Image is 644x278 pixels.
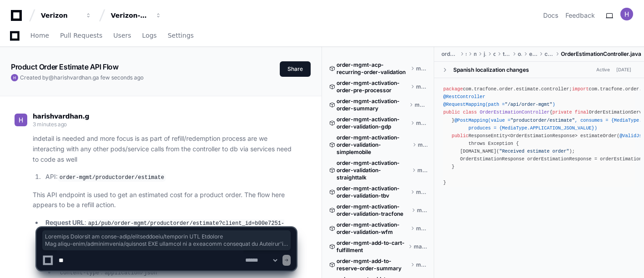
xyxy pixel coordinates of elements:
span: public [451,133,468,139]
span: Loremips Dolorsit am conse-adip/elitseddoeiu/temporin UTL Etdolore Mag aliqu-enim/adminimvenia/qu... [45,233,288,248]
span: Pull Requests [60,33,102,38]
span: master [417,167,427,174]
span: master [416,189,427,196]
button: Verizon [37,7,95,24]
span: final [575,109,589,115]
a: Users [114,25,131,46]
span: tracfone [503,50,510,58]
code: order-mgmt/productorder/estimate [58,174,166,182]
span: public [443,109,460,115]
span: class [463,109,477,115]
span: master [416,119,427,127]
span: master [417,207,427,214]
button: Verizon-Clarify-Order-Management [107,7,165,24]
span: master [416,83,427,90]
span: OrderEstimationController.java [561,50,641,58]
button: Feedback [565,11,595,20]
span: Settings [168,33,193,38]
span: private [552,109,572,115]
span: order-mgmt-activation-order-pre-processor [337,79,409,94]
a: Logs [142,25,157,46]
div: Spanish localization changes [453,66,529,74]
span: "productorder/estimate" [510,118,575,123]
a: Docs [543,11,558,20]
span: order-mgmt-activation-order-summary [337,98,407,112]
li: API: [43,172,296,183]
span: main [474,50,477,58]
span: estimate [529,50,537,58]
span: @ [49,74,54,81]
p: indetail is needed and more focus is as part of refill/redemption process are we interacting with... [33,134,296,164]
app-text-character-animate: Product Order Estimate API Flow [11,62,119,71]
span: import [572,86,589,92]
a: Pull Requests [60,25,102,46]
span: Home [30,33,49,38]
span: a few seconds ago [96,74,144,81]
span: order [518,50,521,58]
img: ACg8ocLP8oxJ0EN4w4jw_aoblMRvhB2iYSmTUC3XeFbT4sYd1xVnxg=s96-c [15,114,27,126]
span: java [484,50,486,58]
div: [DATE] [616,66,631,73]
span: order-mgmt-activation-order-validation-straighttalk [337,159,410,181]
div: Verizon [41,11,80,20]
span: package [443,86,463,92]
span: 3 minutes ago [33,121,67,128]
img: ACg8ocLP8oxJ0EN4w4jw_aoblMRvhB2iYSmTUC3XeFbT4sYd1xVnxg=s96-c [11,74,18,81]
span: harishvardhan.g [54,74,96,81]
span: Created by [20,74,144,81]
span: OrderEstimationController [480,109,550,115]
a: Home [30,25,49,46]
span: @RequestMapping(path = ) [443,102,555,107]
span: order-mgmt-activation-order-validation-tracfone [337,203,410,218]
button: Share [280,61,311,77]
span: master [418,141,427,149]
span: controller [545,50,554,58]
span: src [466,50,466,58]
p: This API endpoint is used to get an estimated cost for a product order. The flow here appears to ... [33,190,296,211]
span: order-mgmt-acp-recurring-order-validation [337,61,409,76]
img: ACg8ocLP8oxJ0EN4w4jw_aoblMRvhB2iYSmTUC3XeFbT4sYd1xVnxg=s96-c [620,8,633,20]
div: Verizon-Clarify-Order-Management [111,11,150,20]
span: com [493,50,495,58]
span: order-estimate [441,50,458,58]
span: Logs [142,33,157,38]
span: order-mgmt-activation-order-validation-simplemobile [337,134,411,156]
iframe: Open customer support [615,248,639,273]
span: harishvardhan.g [33,113,89,120]
span: Active [594,65,613,74]
span: "/api/order-mgmt" [505,102,553,107]
div: com.tracfone.order.estimate.controller; com.tracfone.order.estimate.config.ValidJson; com.tracfon... [443,85,635,187]
span: "Received estimate order" [499,149,569,154]
span: order-mgmt-activation-order-validation-tbv [337,185,409,199]
span: master [415,101,427,109]
a: Settings [168,25,193,46]
span: order-mgmt-activation-order-validation-gdp [337,116,409,130]
span: master [416,65,427,72]
span: Users [114,33,131,38]
span: @RestController [443,94,485,99]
